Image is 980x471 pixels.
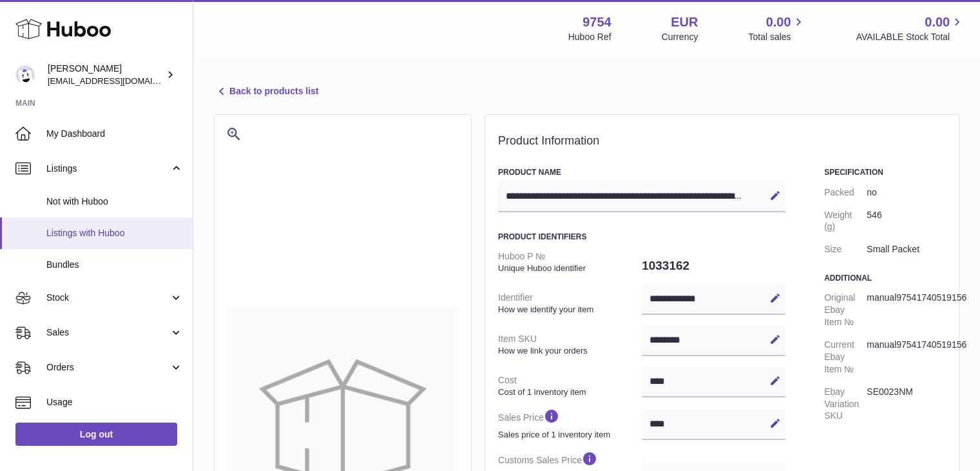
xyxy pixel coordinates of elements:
strong: Unique Huboo identifier [498,263,639,274]
a: 0.00 Total sales [748,14,805,43]
dd: manual97541740519156 [867,334,946,381]
dd: 546 [867,204,946,239]
span: 0.00 [925,14,950,31]
strong: Cost of 1 inventory item [498,386,639,398]
span: Usage [46,396,183,408]
span: Listings [46,163,169,175]
span: Total sales [748,31,805,43]
strong: How we link your orders [498,345,639,357]
strong: How we identify your item [498,304,639,316]
span: Sales [46,326,169,339]
span: [EMAIL_ADDRESS][DOMAIN_NAME] [48,75,189,86]
h3: Additional [824,273,946,283]
dt: Sales Price [498,403,642,445]
dt: Weight (g) [824,204,867,239]
strong: Sales price of 1 inventory item [498,429,639,441]
dt: Original Ebay Item № [824,286,867,334]
span: Orders [46,361,169,374]
dd: SE0023NM [867,381,946,428]
div: Huboo Ref [568,31,611,43]
dd: manual97541740519156 [867,286,946,334]
span: My Dashboard [46,128,183,140]
span: Stock [46,292,169,304]
dt: Current Ebay Item № [824,334,867,381]
span: Not with Huboo [46,195,183,208]
dt: Item SKU [498,328,642,361]
span: Listings with Huboo [46,227,183,239]
dd: no [867,181,946,204]
a: Log out [15,423,177,446]
h2: Product Information [498,134,946,148]
a: 0.00 AVAILABLE Stock Total [856,14,965,43]
span: 0.00 [766,14,791,31]
div: Currency [662,31,698,43]
h3: Product Name [498,167,785,177]
h3: Product Identifiers [498,232,785,242]
dt: Packed [824,181,867,204]
dt: Size [824,238,867,261]
div: [PERSON_NAME] [48,63,164,87]
h3: Specification [824,167,946,177]
dt: Huboo P № [498,245,642,279]
a: Back to products list [214,84,318,99]
dt: Ebay Variation SKU [824,381,867,428]
img: internalAdmin-9754@internal.huboo.com [15,65,35,85]
dt: Identifier [498,286,642,320]
strong: 9754 [582,14,611,31]
dd: 1033162 [642,252,785,279]
span: Bundles [46,259,183,271]
strong: EUR [671,14,698,31]
span: AVAILABLE Stock Total [856,31,965,43]
dt: Cost [498,369,642,403]
dd: Small Packet [867,238,946,261]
